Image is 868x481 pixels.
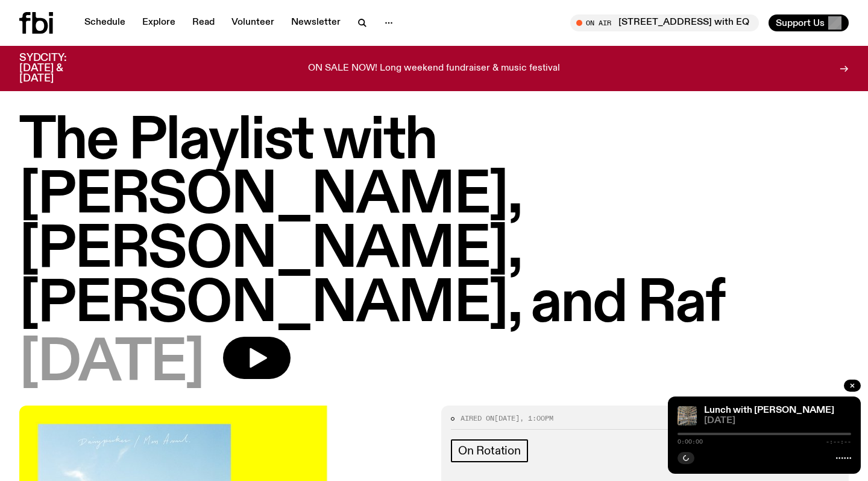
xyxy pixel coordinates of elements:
img: A corner shot of the fbi music library [678,406,697,425]
a: Lunch with [PERSON_NAME] [704,406,834,415]
span: 0:00:00 [678,439,703,445]
span: -:--:-- [826,439,851,445]
span: On Rotation [458,444,521,457]
a: Explore [135,14,183,31]
p: ON SALE NOW! Long weekend fundraiser & music festival [308,63,560,74]
a: Volunteer [224,14,281,31]
span: Support Us [776,18,825,28]
h1: The Playlist with [PERSON_NAME], [PERSON_NAME], [PERSON_NAME], and Raf [19,115,849,332]
span: [DATE] [19,337,204,391]
span: [DATE] [704,416,851,425]
span: , 1:00pm [520,413,553,423]
button: On Air[STREET_ADDRESS] with EQ [570,14,759,31]
a: Newsletter [284,14,348,31]
a: Read [185,14,222,31]
span: Aired on [461,413,494,423]
a: Schedule [77,14,133,31]
span: [DATE] [494,413,520,423]
h3: SYDCITY: [DATE] & [DATE] [19,53,96,84]
a: On Rotation [451,439,528,462]
button: Support Us [769,14,849,31]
